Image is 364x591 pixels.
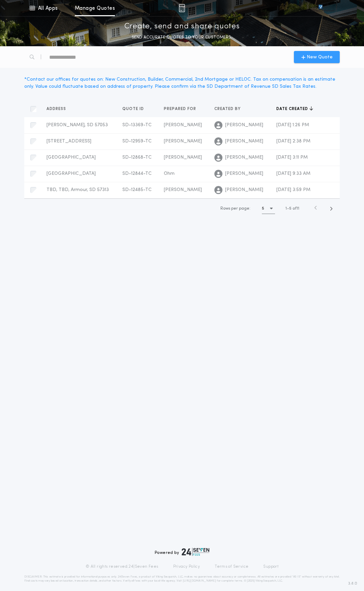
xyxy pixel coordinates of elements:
span: Quote ID [122,106,145,112]
span: of 11 [293,206,299,212]
span: [DATE] 3:11 PM [276,155,308,160]
span: 1 [285,207,287,211]
p: DISCLAIMER: This estimate is provided for informational purposes only. 24|Seven Fees, a product o... [24,575,340,583]
span: [STREET_ADDRESS] [47,139,91,144]
span: [PERSON_NAME] [225,138,263,145]
img: vs-icon [306,5,335,11]
div: * Contact our offices for quotes on: New Construction, Builder, Commercial, 2nd Mortgage or HELOC... [24,76,340,90]
span: SD-12959-TC [122,139,152,144]
span: [DATE] 3:59 PM [276,187,310,192]
button: New Quote [294,51,340,63]
span: [PERSON_NAME] [225,170,263,177]
span: Date created [276,106,309,112]
a: Privacy Policy [173,564,200,569]
div: Powered by [155,548,209,556]
button: 5 [262,203,275,214]
a: Terms of Service [215,564,248,569]
button: Quote ID [122,106,149,112]
span: [PERSON_NAME] [225,154,263,161]
button: Address [47,106,71,112]
p: SEND ACCURATE QUOTES TO YOUR CUSTOMERS. [132,34,232,41]
span: [DATE] 1:26 PM [276,123,309,128]
span: [DATE] 9:33 AM [276,171,310,176]
span: Prepared for [164,106,198,112]
p: Create, send and share quotes [124,21,240,32]
span: [PERSON_NAME] [225,187,263,193]
button: Date created [276,106,313,112]
span: [PERSON_NAME] [164,155,202,160]
span: TBD, TBD, Armour, SD 57313 [47,187,109,192]
img: logo [182,548,209,556]
span: Created by [214,106,242,112]
span: [GEOGRAPHIC_DATA] [47,171,96,176]
img: img [179,4,185,12]
span: SD-12844-TC [122,171,152,176]
span: [PERSON_NAME], SD 57053 [47,123,108,128]
span: [PERSON_NAME] [164,187,202,192]
span: SD-12485-TC [122,187,152,192]
span: [DATE] 2:38 PM [276,139,310,144]
a: Support [263,564,278,569]
button: Created by [214,106,246,112]
span: [PERSON_NAME] [225,122,263,129]
span: New Quote [307,54,333,61]
span: [PERSON_NAME] [164,139,202,144]
p: © All rights reserved. 24|Seven Fees [86,564,158,569]
span: [PERSON_NAME] [164,123,202,128]
span: Ohm [164,171,175,176]
span: SD-12868-TC [122,155,152,160]
span: [GEOGRAPHIC_DATA] [47,155,96,160]
span: SD-13369-TC [122,123,152,128]
h1: 5 [262,205,264,212]
span: Rows per page: [220,207,250,211]
span: Address [47,106,67,112]
a: [URL][DOMAIN_NAME] [183,580,216,582]
span: 5 [289,207,292,211]
span: 3.8.0 [348,581,357,587]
